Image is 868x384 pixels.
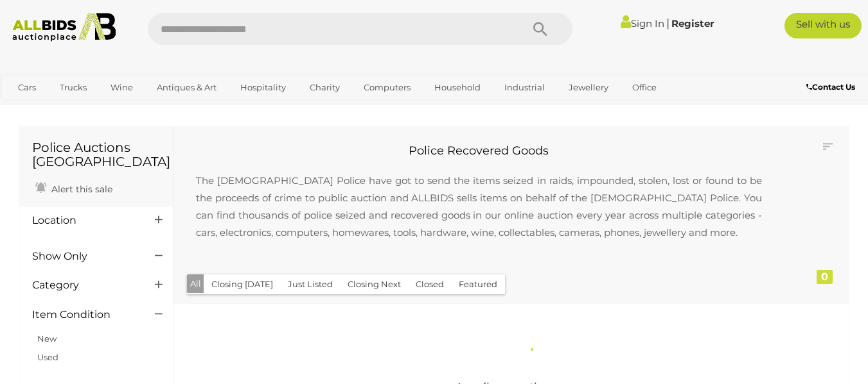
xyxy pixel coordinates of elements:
[451,274,505,294] button: Featured
[148,77,225,98] a: Antiques & Art
[301,77,348,98] a: Charity
[32,309,136,321] h4: Item Condition
[32,215,136,226] h4: Location
[32,178,116,197] a: Alert this sale
[32,140,160,169] h1: Police Auctions [GEOGRAPHIC_DATA]
[37,333,57,344] a: New
[817,270,833,284] div: 0
[60,98,168,119] a: [GEOGRAPHIC_DATA]
[624,77,665,98] a: Office
[426,77,489,98] a: Household
[204,274,281,294] button: Closing [DATE]
[10,77,44,98] a: Cars
[784,13,862,38] a: Sell with us
[10,98,53,119] a: Sports
[671,17,714,29] a: Register
[102,77,141,98] a: Wine
[806,80,858,94] a: Contact Us
[48,183,112,195] span: Alert this sale
[340,274,409,294] button: Closing Next
[51,77,95,98] a: Trucks
[183,159,775,254] p: The [DEMOGRAPHIC_DATA] Police have got to send the items seized in raids, impounded, stolen, lost...
[232,77,294,98] a: Hospitality
[32,251,136,262] h4: Show Only
[280,274,341,294] button: Just Listed
[32,280,136,291] h4: Category
[508,13,572,45] button: Search
[187,274,204,293] button: All
[183,145,775,158] h2: Police Recovered Goods
[806,82,855,92] b: Contact Us
[621,17,664,29] a: Sign In
[408,274,452,294] button: Closed
[355,77,419,98] a: Computers
[6,13,122,42] img: Allbids.com.au
[560,77,617,98] a: Jewellery
[496,77,553,98] a: Industrial
[666,16,669,30] span: |
[37,352,58,362] a: Used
